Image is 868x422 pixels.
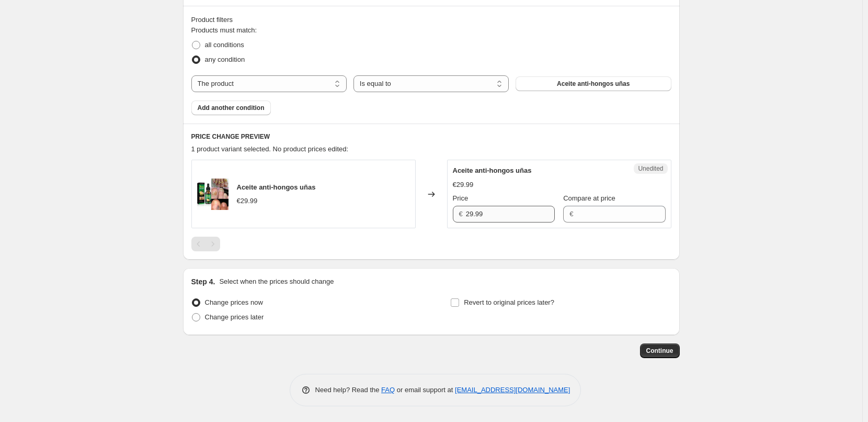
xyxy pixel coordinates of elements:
a: FAQ [381,386,395,394]
span: Revert to original prices later? [464,298,554,306]
span: 1 product variant selected. No product prices edited: [191,145,349,153]
button: Add another condition [191,101,271,115]
span: Products must match: [191,26,257,34]
span: all conditions [205,41,244,49]
nav: Pagination [191,237,220,251]
div: €29.99 [453,180,474,190]
span: Add another condition [198,104,265,112]
span: Unedited [638,164,663,173]
span: Aceite anti-hongos uñas [557,80,630,88]
span: € [569,210,573,218]
span: Aceite anti-hongos uñas [237,183,316,191]
span: any condition [205,55,245,63]
span: Compare at price [563,194,615,202]
div: Product filters [191,15,671,25]
span: Aceite anti-hongos uñas [453,166,532,174]
h6: PRICE CHANGE PREVIEW [191,132,671,141]
img: 5_2024-03-11-14-49-30_80x.png [197,179,229,210]
span: Price [453,194,469,202]
a: [EMAIL_ADDRESS][DOMAIN_NAME] [455,386,570,394]
button: Aceite anti-hongos uñas [516,76,671,91]
span: Change prices later [205,313,264,321]
button: Continue [640,343,680,358]
span: or email support at [395,386,455,394]
span: € [459,210,463,218]
p: Select when the prices should change [219,276,334,287]
div: €29.99 [237,196,258,206]
span: Need help? Read the [315,386,382,394]
span: Continue [646,347,673,355]
h2: Step 4. [191,276,215,287]
span: Change prices now [205,298,263,306]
